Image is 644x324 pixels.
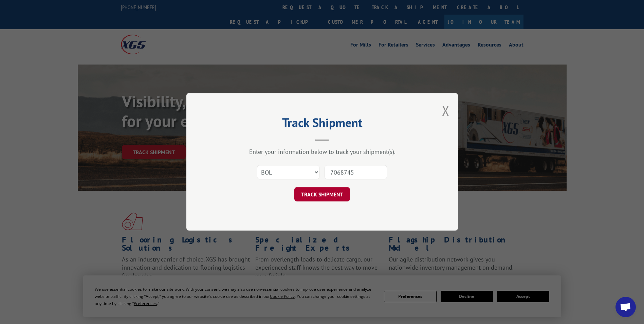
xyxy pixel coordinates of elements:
h2: Track Shipment [220,118,424,131]
button: TRACK SHIPMENT [294,187,350,202]
button: Close modal [442,102,449,120]
input: Number(s) [325,165,387,180]
div: Open chat [615,297,636,317]
div: Enter your information below to track your shipment(s). [220,148,424,156]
